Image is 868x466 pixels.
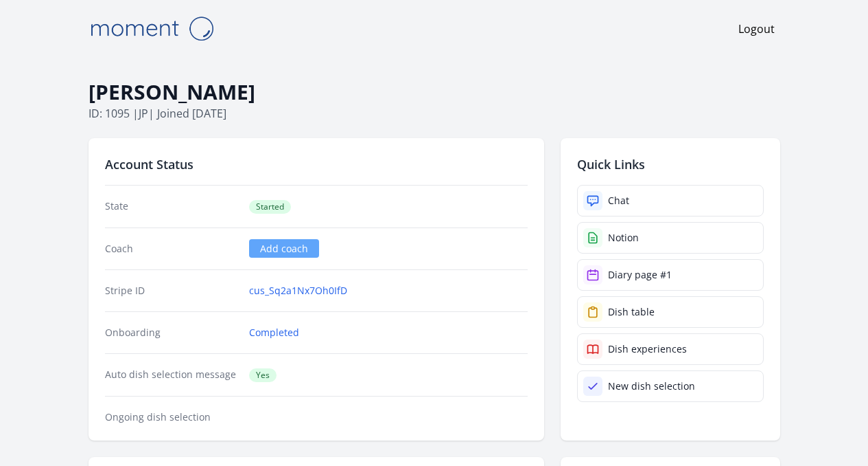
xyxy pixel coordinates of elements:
[577,259,764,291] a: Diary page #1
[608,342,687,356] div: Dish experiences
[608,379,695,393] div: New dish selection
[105,410,239,424] dt: Ongoing dish selection
[577,370,764,402] a: New dish selection
[608,268,672,282] div: Diary page #1
[105,155,528,174] h2: Account Status
[249,326,299,340] a: Completed
[577,185,764,217] a: Chat
[249,284,347,298] a: cus_Sq2a1Nx7Oh0IfD
[608,231,639,245] div: Notion
[738,21,775,37] a: Logout
[105,199,239,214] dt: State
[577,155,764,174] h2: Quick Links
[89,79,780,105] h1: [PERSON_NAME]
[577,333,764,365] a: Dish experiences
[249,239,319,258] a: Add coach
[105,326,239,340] dt: Onboarding
[577,296,764,328] a: Dish table
[83,11,220,46] img: Moment
[577,222,764,254] a: Notion
[608,305,655,319] div: Dish table
[139,106,148,121] span: jp
[249,200,291,214] span: Started
[89,105,780,122] p: ID: 1095 | | Joined [DATE]
[105,284,239,298] dt: Stripe ID
[105,368,239,382] dt: Auto dish selection message
[249,368,277,382] span: Yes
[105,242,239,256] dt: Coach
[608,194,629,208] div: Chat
